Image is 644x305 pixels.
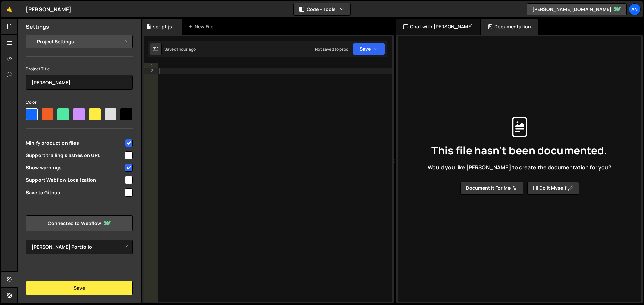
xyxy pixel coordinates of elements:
[26,177,124,183] span: Support Webflow Localization
[26,75,133,90] input: Project name
[176,46,196,52] div: 1 hour ago
[164,46,196,52] div: Saved
[26,66,50,72] label: Project Title
[26,164,124,171] span: Show warnings
[26,5,71,13] div: [PERSON_NAME]
[396,19,480,35] div: Chat with [PERSON_NAME]
[26,99,37,106] label: Color
[315,46,348,52] div: Not saved to prod
[481,19,538,35] div: Documentation
[26,215,133,231] a: Connected to Webflow
[527,182,579,195] button: I’ll do it myself
[629,3,641,15] a: An
[144,68,158,74] div: 2
[428,164,611,171] span: Would you like [PERSON_NAME] to create the documentation for you?
[153,23,172,30] div: script.js
[431,145,607,156] span: This file hasn't been documented.
[144,63,158,68] div: 1
[26,23,49,30] h2: Settings
[26,189,124,196] span: Save to Github
[26,140,124,146] span: Minify production files
[1,1,18,17] a: 🤙
[26,152,124,159] span: Support trailing slashes on URL
[294,3,350,15] button: Code + Tools
[188,23,216,30] div: New File
[460,182,523,195] button: Document it for me
[26,281,133,295] button: Save
[527,3,627,15] a: [PERSON_NAME][DOMAIN_NAME]
[353,43,385,55] button: Save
